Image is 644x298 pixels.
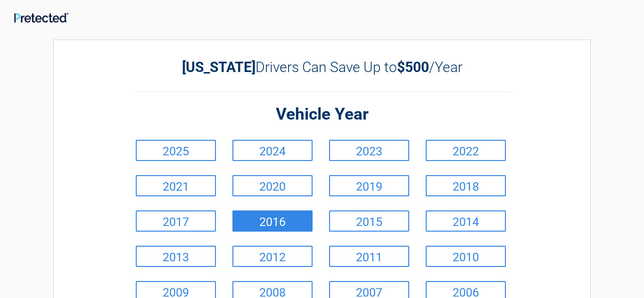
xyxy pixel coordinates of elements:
a: 2019 [329,175,409,196]
a: 2023 [329,140,409,161]
a: 2013 [136,246,216,267]
b: [US_STATE] [182,59,256,75]
a: 2025 [136,140,216,161]
a: 2016 [232,210,313,232]
img: Main Logo [14,13,68,23]
a: 2014 [426,210,506,232]
h2: Drivers Can Save Up to /Year [133,59,511,75]
a: 2024 [232,140,313,161]
a: 2015 [329,210,409,232]
h2: Vehicle Year [133,104,511,126]
b: $500 [397,59,429,75]
a: 2020 [232,175,313,196]
a: 2018 [426,175,506,196]
a: 2011 [329,246,409,267]
a: 2022 [426,140,506,161]
a: 2021 [136,175,216,196]
a: 2010 [426,246,506,267]
a: 2017 [136,210,216,232]
a: 2012 [232,246,313,267]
